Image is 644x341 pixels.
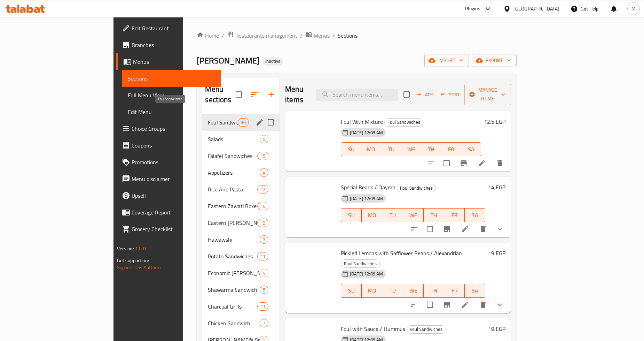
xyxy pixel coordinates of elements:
div: Potato Sandwiches11 [202,248,280,265]
button: import [424,54,469,67]
span: Menu disclaimer [132,175,215,183]
div: items [260,235,268,244]
span: [DATE] 12:09 AM [347,271,386,277]
span: Shawarma Sandwich [208,286,260,294]
span: [PERSON_NAME] [197,53,260,68]
span: Sort [441,91,460,99]
div: items [238,118,249,127]
span: SU [344,286,359,296]
div: items [260,319,268,327]
div: Salads5 [202,131,280,147]
button: Sort [439,89,462,100]
div: Charcoal Grills [208,302,257,311]
button: WE [403,284,424,298]
span: Eastern [PERSON_NAME] [208,219,257,227]
button: WE [401,142,421,156]
span: SU [344,210,359,220]
div: [GEOGRAPHIC_DATA] [513,5,559,13]
span: 4 [260,270,268,276]
svg: Show Choices [496,301,504,309]
div: Economic [PERSON_NAME]4 [202,265,280,281]
div: items [260,286,268,294]
button: WE [403,208,424,222]
div: items [257,252,268,260]
div: Rice And Pasta12 [202,181,280,198]
span: Coupons [132,141,215,150]
button: export [472,54,517,67]
button: Branch-specific-item [439,296,455,313]
a: Support.OpsPlatform [117,263,161,272]
span: 5 [260,136,268,143]
span: Version: [117,244,134,253]
span: Sort sections [246,86,263,103]
span: MO [364,210,379,220]
span: Economic [PERSON_NAME] [208,269,260,277]
button: delete [492,155,508,172]
button: sort-choices [406,221,423,237]
a: Edit menu item [461,301,469,309]
span: 7 [260,320,268,327]
button: FR [444,208,465,222]
button: Branch-specific-item [455,155,472,172]
a: Edit Menu [122,104,221,120]
span: M [631,5,636,13]
span: Potato Sandwiches [208,252,257,260]
span: TH [426,210,441,220]
span: Pickled Lemons with Safflower Beans / Alexandrian [341,248,462,258]
span: Menus [133,58,215,66]
span: Upsell [132,191,215,200]
a: Menu disclaimer [116,170,221,187]
span: [DATE] 12:09 AM [347,195,386,202]
div: items [257,152,268,160]
button: SU [341,284,362,298]
div: Foul Sandwiches [384,118,423,127]
span: Grocery Checklist [132,225,215,233]
span: Foul Sandwiches [397,184,435,192]
span: SA [468,210,482,220]
span: FR [447,210,462,220]
span: Eastern Zawati Boxes [208,202,257,210]
h6: 14 EGP [488,182,505,192]
div: Appetizers [208,168,260,177]
button: edit [254,117,265,128]
div: Economic zawati Meals [208,269,260,277]
span: 4 [260,169,268,176]
span: 10 [238,119,249,126]
div: items [257,185,268,194]
button: TU [382,284,403,298]
button: SU [341,142,361,156]
span: Special Beans / Qaydra [341,182,395,192]
div: Foul Sandwiches [341,259,380,268]
a: Branches [116,37,221,53]
li: / [300,31,303,40]
h6: 12.5 EGP [484,117,505,127]
span: Falafel Sandwiches [208,152,257,160]
button: FR [441,142,461,156]
span: Manage items [470,86,505,103]
span: WE [404,144,418,154]
span: Foul Sandwiches [385,118,423,126]
button: SA [465,284,485,298]
a: Menus [305,31,330,40]
a: Grocery Checklist [116,221,221,237]
div: Charcoal Grills11 [202,298,280,315]
div: Inactive [262,57,283,66]
span: 12 [258,220,268,226]
button: MO [362,284,382,298]
span: 11 [258,253,268,260]
button: TU [382,208,403,222]
span: export [477,56,511,65]
span: Sections [338,31,358,40]
div: Foul Sandwiches [407,325,446,334]
h6: 19 EGP [488,248,505,258]
span: MO [364,286,379,296]
span: Foul Sandwiches [407,325,445,333]
span: Add [416,91,434,99]
span: SA [468,286,482,296]
span: 5 [260,287,268,293]
span: Inactive [262,58,283,64]
span: Chicken Sandwich [208,319,260,327]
